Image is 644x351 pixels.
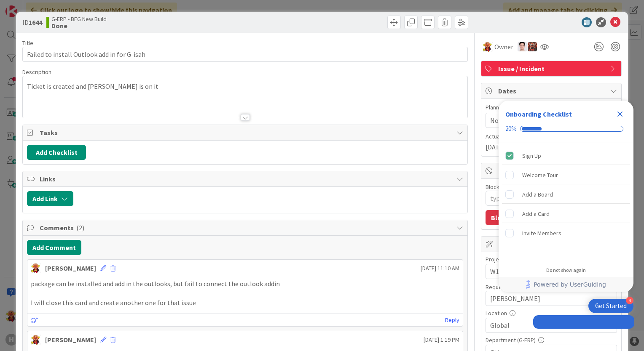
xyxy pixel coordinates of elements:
[534,279,606,290] span: Powered by UserGuiding
[51,16,107,22] span: G-ERP - BFG New Build
[421,264,459,273] span: [DATE] 11:10 AM
[505,109,572,119] div: Onboarding Checklist
[51,22,107,29] b: Done
[486,256,617,262] div: Project
[499,143,633,261] div: Checklist items
[22,39,33,47] label: Title
[626,297,633,304] div: 4
[505,125,517,133] div: 20%
[613,107,627,121] div: Close Checklist
[522,170,558,180] div: Welcome Tour
[546,267,586,274] div: Do not show again
[502,185,630,204] div: Add a Board is incomplete.
[522,189,553,199] div: Add a Board
[31,298,459,308] p: I will close this card and create another one for that issue
[27,145,86,160] button: Add Checklist
[522,151,541,161] div: Sign Up
[588,299,633,313] div: Open Get Started checklist, remaining modules: 4
[494,42,513,52] span: Owner
[76,223,84,232] span: ( 2 )
[486,132,617,141] span: Actual Dates
[40,128,452,138] span: Tasks
[498,86,606,96] span: Dates
[490,266,598,277] span: W11 New Digital Workplace
[483,42,493,52] img: LC
[502,146,630,165] div: Sign Up is complete.
[22,68,51,76] span: Description
[486,310,617,316] div: Location
[27,240,81,255] button: Add Comment
[528,42,537,51] img: JK
[27,191,73,206] button: Add Link
[505,125,627,133] div: Checklist progress: 20%
[522,209,550,219] div: Add a Card
[498,64,606,74] span: Issue / Incident
[424,335,459,344] span: [DATE] 1:19 PM
[499,277,633,292] div: Footer
[27,82,463,91] p: Ticket is created and [PERSON_NAME] is on it
[445,315,459,325] a: Reply
[486,183,526,191] label: Blocked Reason
[490,115,513,125] span: Not Set
[45,263,96,273] div: [PERSON_NAME]
[502,205,630,223] div: Add a Card is incomplete.
[486,210,514,225] button: Block
[498,166,606,176] span: Block
[518,42,527,51] img: ll
[45,335,96,345] div: [PERSON_NAME]
[498,239,606,249] span: Custom Fields
[499,101,633,292] div: Checklist Container
[31,335,41,345] img: LC
[31,263,41,273] img: LC
[490,320,602,330] span: Global
[502,224,630,242] div: Invite Members is incomplete.
[31,279,459,289] p: package can be installed and add in the outlooks, but fail to connect the outlook addin
[486,103,617,112] span: Planned Dates
[22,17,42,27] span: ID
[22,47,468,62] input: type card name here...
[503,277,629,292] a: Powered by UserGuiding
[502,166,630,184] div: Welcome Tour is incomplete.
[29,18,42,27] b: 1644
[522,228,561,238] div: Invite Members
[595,302,627,310] div: Get Started
[40,223,452,233] span: Comments
[40,174,452,184] span: Links
[486,283,513,291] label: Requester
[486,337,617,343] div: Department (G-ERP)
[486,142,506,152] span: [DATE]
